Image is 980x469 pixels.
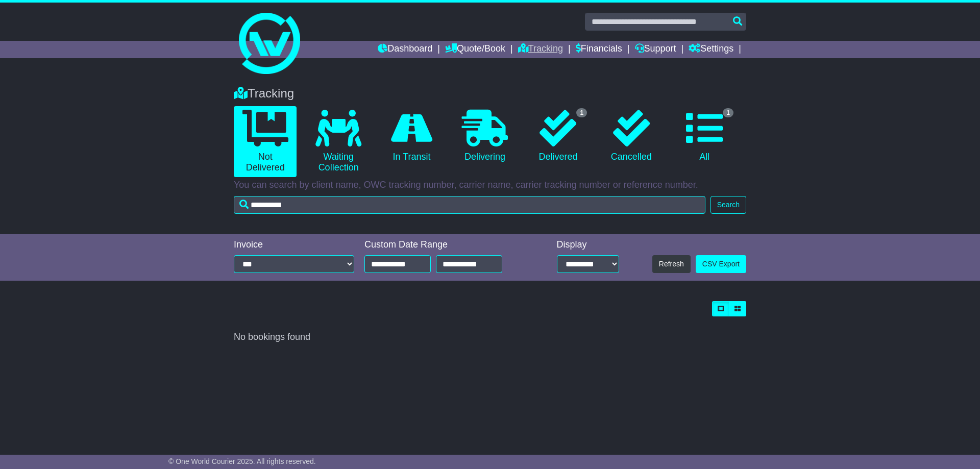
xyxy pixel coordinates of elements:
[234,332,746,343] div: No bookings found
[445,41,505,58] a: Quote/Book
[453,106,516,166] a: Delivering
[518,41,563,58] a: Tracking
[380,106,443,166] a: In Transit
[378,41,432,58] a: Dashboard
[364,239,528,251] div: Custom Date Range
[696,255,746,273] a: CSV Export
[307,106,370,177] a: Waiting Collection
[710,196,746,214] button: Search
[576,108,587,117] span: 1
[229,86,751,101] div: Tracking
[635,41,676,58] a: Support
[168,457,316,465] span: © One World Courier 2025. All rights reserved.
[234,239,354,251] div: Invoice
[527,106,590,166] a: 1 Delivered
[689,41,733,58] a: Settings
[557,239,619,251] div: Display
[234,106,297,177] a: Not Delivered
[723,108,733,117] span: 1
[673,106,736,166] a: 1 All
[234,180,746,191] p: You can search by client name, OWC tracking number, carrier name, carrier tracking number or refe...
[576,41,622,58] a: Financials
[600,106,663,166] a: Cancelled
[652,255,691,273] button: Refresh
